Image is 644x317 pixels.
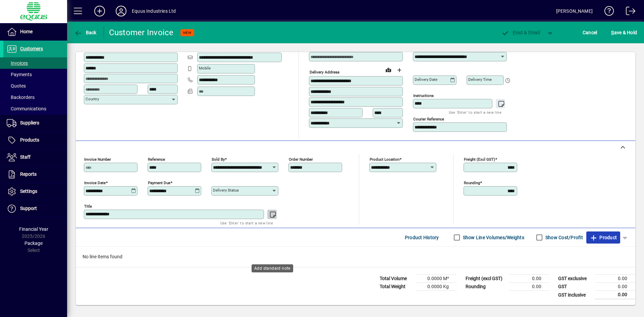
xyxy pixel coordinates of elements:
[199,66,211,70] mat-label: Mobile
[84,157,111,162] mat-label: Invoice number
[464,157,495,162] mat-label: Freight (excl GST)
[20,120,39,125] span: Suppliers
[148,180,170,185] mat-label: Payment due
[383,64,394,75] a: View on map
[109,27,174,38] div: Customer Invoice
[595,291,635,299] td: 0.00
[595,283,635,291] td: 0.00
[183,31,192,35] span: NEW
[7,72,32,77] span: Payments
[590,232,617,243] span: Product
[3,80,67,92] a: Quotes
[3,149,67,166] a: Staff
[7,83,26,89] span: Quotes
[464,180,480,185] mat-label: Rounding
[20,206,37,211] span: Support
[212,157,225,162] mat-label: Sold by
[20,171,37,177] span: Reports
[402,231,442,244] button: Product History
[415,77,437,82] mat-label: Delivery date
[169,41,179,52] button: Copy to Delivery address
[19,226,48,232] span: Financial Year
[621,1,636,23] a: Logout
[462,275,509,283] td: Freight (excl GST)
[148,157,165,162] mat-label: Reference
[3,103,67,114] a: Communications
[20,189,37,194] span: Settings
[555,283,595,291] td: GST
[84,180,106,185] mat-label: Invoice date
[555,291,595,299] td: GST inclusive
[417,275,457,283] td: 0.0000 M³
[462,283,509,291] td: Rounding
[609,27,639,39] button: Save & Hold
[289,157,313,162] mat-label: Order number
[376,283,417,291] td: Total Weight
[110,5,132,17] button: Profile
[509,283,549,291] td: 0.00
[370,157,399,162] mat-label: Product location
[89,5,110,17] button: Add
[394,65,405,75] button: Choose address
[252,264,293,272] div: Add standard note
[581,27,599,39] button: Cancel
[84,204,92,209] mat-label: Title
[3,23,67,40] a: Home
[3,183,67,200] a: Settings
[405,232,439,243] span: Product History
[468,77,492,82] mat-label: Delivery time
[3,166,67,183] a: Reports
[7,95,35,100] span: Backorders
[586,231,620,244] button: Product
[3,200,67,217] a: Support
[3,132,67,149] a: Products
[213,188,239,193] mat-label: Delivery status
[544,234,583,241] label: Show Cost/Profit
[3,92,67,103] a: Backorders
[132,6,176,16] div: Equus Industries Ltd
[599,1,614,23] a: Knowledge Base
[3,57,67,69] a: Invoices
[556,6,593,16] div: [PERSON_NAME]
[67,27,104,39] app-page-header-button: Back
[583,27,597,38] span: Cancel
[501,30,540,35] span: ost & Email
[20,46,43,51] span: Customers
[611,30,614,35] span: S
[462,234,524,241] label: Show Line Volumes/Weights
[555,275,595,283] td: GST exclusive
[74,30,97,35] span: Back
[376,275,417,283] td: Total Volume
[413,93,434,98] mat-label: Instructions
[76,247,635,267] div: No line items found
[417,283,457,291] td: 0.0000 Kg
[449,108,501,116] mat-hint: Use 'Enter' to start a new line
[86,97,99,101] mat-label: Country
[513,30,516,35] span: P
[3,115,67,131] a: Suppliers
[611,27,637,38] span: ave & Hold
[20,137,39,143] span: Products
[595,275,635,283] td: 0.00
[20,154,31,160] span: Staff
[7,106,46,111] span: Communications
[3,69,67,80] a: Payments
[498,27,543,39] button: Post & Email
[7,60,28,66] span: Invoices
[24,241,43,246] span: Package
[509,275,549,283] td: 0.00
[220,219,273,227] mat-hint: Use 'Enter' to start a new line
[20,29,33,34] span: Home
[413,117,444,121] mat-label: Courier Reference
[72,27,98,39] button: Back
